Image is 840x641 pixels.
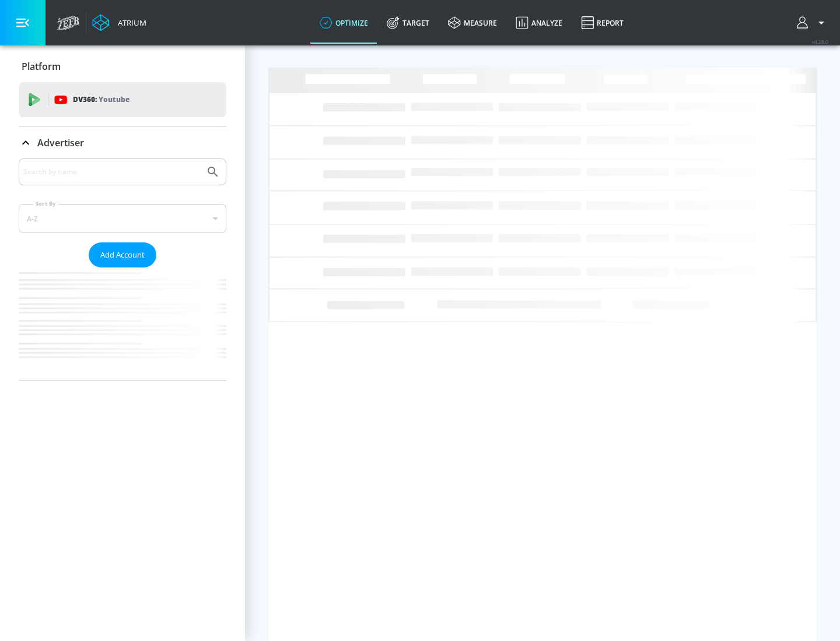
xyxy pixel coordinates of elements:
a: Target [377,2,439,44]
a: optimize [310,2,377,44]
a: Analyze [506,2,572,44]
div: Advertiser [19,126,226,159]
a: measure [439,2,506,44]
a: Atrium [92,14,146,31]
p: DV360: [73,93,129,106]
div: Platform [19,50,226,83]
div: A-Z [19,204,226,233]
p: Advertiser [37,136,84,149]
p: Platform [22,60,61,73]
a: Report [572,2,633,44]
input: Search by name [23,164,200,179]
button: Add Account [89,242,156,267]
div: DV360: Youtube [19,82,226,117]
label: Sort By [33,200,58,207]
div: Advertiser [19,159,226,381]
nav: list of Advertiser [19,267,226,381]
span: Add Account [100,248,145,262]
p: Youtube [99,93,129,105]
div: Atrium [113,17,146,28]
span: v 4.28.0 [812,38,828,45]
